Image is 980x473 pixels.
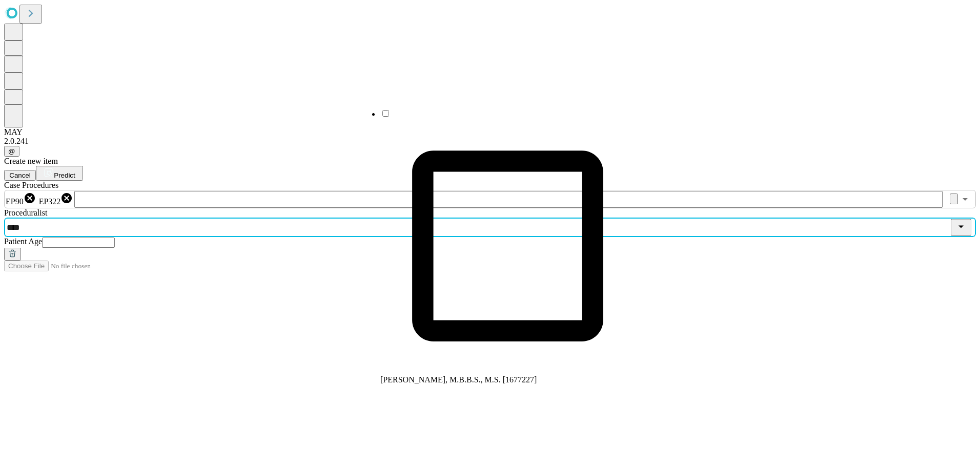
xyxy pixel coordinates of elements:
[6,197,24,206] span: EP90
[39,192,73,206] div: EP322
[4,237,42,246] span: Patient Age
[4,157,58,165] span: Create new item
[380,375,537,384] span: [PERSON_NAME], M.B.B.S., M.S. [1677227]
[6,192,36,206] div: EP90
[4,127,976,137] div: MAY
[4,208,47,217] span: Proceduralist
[4,146,19,157] button: @
[39,197,61,206] span: EP322
[950,193,958,204] button: Clear
[951,219,971,236] button: Close
[958,192,972,206] button: Open
[8,147,15,155] span: @
[4,181,58,189] span: Scheduled Procedure
[4,137,976,146] div: 2.0.241
[54,171,75,179] span: Predict
[4,170,36,181] button: Cancel
[9,171,31,179] span: Cancel
[36,166,83,181] button: Predict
